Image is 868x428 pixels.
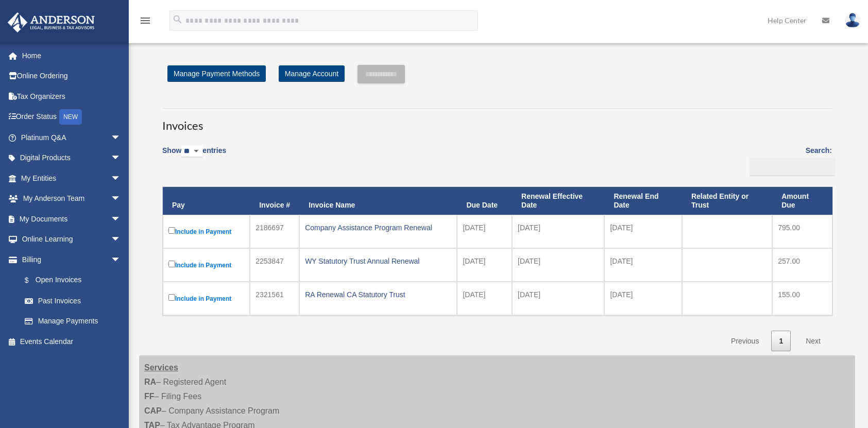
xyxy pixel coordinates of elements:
td: [DATE] [512,248,604,282]
label: Search: [746,144,832,176]
td: [DATE] [512,215,604,248]
td: [DATE] [457,248,512,282]
td: 2321561 [250,282,299,315]
td: [DATE] [604,215,682,248]
td: 2253847 [250,248,299,282]
th: Due Date: activate to sort column ascending [457,187,512,215]
div: RA Renewal CA Statutory Trust [305,287,451,302]
th: Pay: activate to sort column descending [163,187,250,215]
td: 257.00 [772,248,832,282]
a: Next [798,331,828,352]
a: My Entitiesarrow_drop_down [7,168,137,189]
a: Previous [723,331,767,352]
div: WY Statutory Trust Annual Renewal [305,254,451,268]
label: Include in Payment [168,292,244,305]
a: $Open Invoices [14,270,126,291]
a: 1 [771,331,791,352]
a: Manage Payments [14,311,131,332]
span: $ [30,274,36,287]
label: Include in Payment [168,259,244,271]
td: [DATE] [457,215,512,248]
div: NEW [59,109,82,125]
th: Invoice Name: activate to sort column ascending [299,187,457,215]
a: Online Learningarrow_drop_down [7,229,137,250]
td: 155.00 [772,282,832,315]
td: 795.00 [772,215,832,248]
a: Online Ordering [7,66,137,87]
label: Show entries [162,144,226,168]
td: [DATE] [604,248,682,282]
a: Home [7,45,137,66]
img: User Pic [845,13,860,28]
a: Manage Account [279,65,345,82]
span: arrow_drop_down [111,229,131,250]
a: Events Calendar [7,331,137,352]
a: Tax Organizers [7,86,137,107]
span: arrow_drop_down [111,189,131,210]
a: Platinum Q&Aarrow_drop_down [7,127,137,148]
img: Anderson Advisors Platinum Portal [5,12,98,32]
input: Include in Payment [168,227,175,234]
a: Order StatusNEW [7,107,137,128]
input: Include in Payment [168,261,175,267]
strong: RA [144,378,156,386]
a: Digital Productsarrow_drop_down [7,148,137,168]
span: arrow_drop_down [111,168,131,189]
a: Past Invoices [14,290,131,311]
a: Billingarrow_drop_down [7,249,131,270]
th: Renewal End Date: activate to sort column ascending [604,187,682,215]
strong: CAP [144,406,162,415]
td: 2186697 [250,215,299,248]
span: arrow_drop_down [111,249,131,270]
td: [DATE] [512,282,604,315]
th: Invoice #: activate to sort column ascending [250,187,299,215]
th: Renewal Effective Date: activate to sort column ascending [512,187,604,215]
a: My Documentsarrow_drop_down [7,209,137,229]
i: search [172,14,183,25]
span: arrow_drop_down [111,127,131,148]
th: Amount Due: activate to sort column ascending [772,187,832,215]
input: Include in Payment [168,294,175,301]
h3: Invoices [162,108,832,134]
span: arrow_drop_down [111,148,131,169]
span: arrow_drop_down [111,209,131,230]
th: Related Entity or Trust: activate to sort column ascending [682,187,772,215]
div: Company Assistance Program Renewal [305,220,451,235]
label: Include in Payment [168,225,244,238]
a: My Anderson Teamarrow_drop_down [7,189,137,209]
a: menu [139,18,151,27]
select: Showentries [181,146,202,158]
strong: FF [144,392,155,401]
a: Manage Payment Methods [167,65,266,82]
input: Search: [750,157,836,177]
td: [DATE] [604,282,682,315]
td: [DATE] [457,282,512,315]
strong: Services [144,363,178,372]
i: menu [139,14,151,27]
